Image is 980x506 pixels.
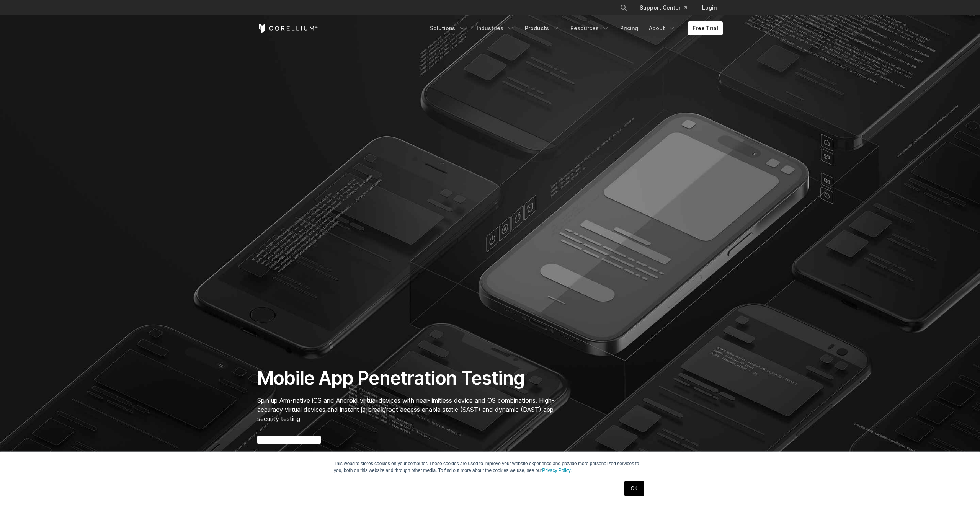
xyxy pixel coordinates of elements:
a: Pricing [616,21,643,35]
span: Spin up Arm-native iOS and Android virtual devices with near-limitless device and OS combinations... [257,397,554,423]
h1: Mobile App Penetration Testing [257,367,562,390]
a: Support Center [634,1,693,15]
button: Search [617,1,630,15]
a: Corellium Home [257,24,318,33]
p: This website stores cookies on your computer. These cookies are used to improve your website expe... [334,460,646,474]
a: Privacy Policy. [542,468,572,473]
a: Free Trial [688,21,723,35]
a: Products [520,21,564,35]
a: Resources [566,21,614,35]
a: OK [624,481,644,496]
a: Solutions [425,21,470,35]
a: About [644,21,680,35]
a: Login [696,1,723,15]
div: Navigation Menu [425,21,723,35]
a: Industries [472,21,519,35]
div: Navigation Menu [611,1,723,15]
